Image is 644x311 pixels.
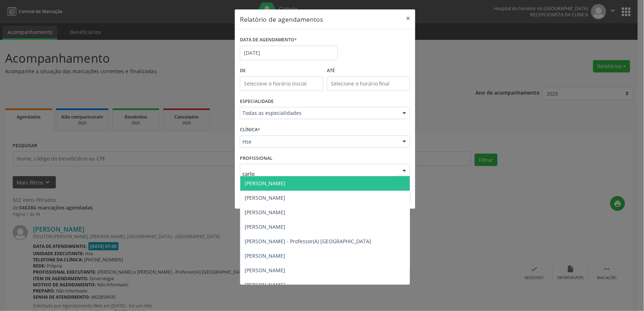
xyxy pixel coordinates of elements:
input: Selecione um profissional [242,166,395,181]
h5: Relatório de agendamentos [240,14,323,24]
input: Selecione o horário inicial [240,76,323,91]
label: De [240,65,323,76]
button: Close [401,9,415,27]
span: [PERSON_NAME] [245,180,285,187]
label: DATA DE AGENDAMENTO [240,34,297,46]
span: [PERSON_NAME] [245,252,285,259]
span: [PERSON_NAME] [245,194,285,201]
span: [PERSON_NAME] - Professor(A) [GEOGRAPHIC_DATA] [245,238,371,245]
span: [PERSON_NAME] [245,267,285,274]
span: Hse [242,138,395,145]
label: ESPECIALIDADE [240,96,274,107]
span: [PERSON_NAME] [245,281,285,288]
span: Todas as especialidades [242,109,395,117]
label: ATÉ [327,65,410,76]
label: PROFISSIONAL [240,153,273,164]
input: Selecione o horário final [327,76,410,91]
span: [PERSON_NAME] [245,209,285,216]
span: [PERSON_NAME] [245,223,285,230]
label: CLÍNICA [240,124,260,136]
input: Selecione uma data ou intervalo [240,46,338,60]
